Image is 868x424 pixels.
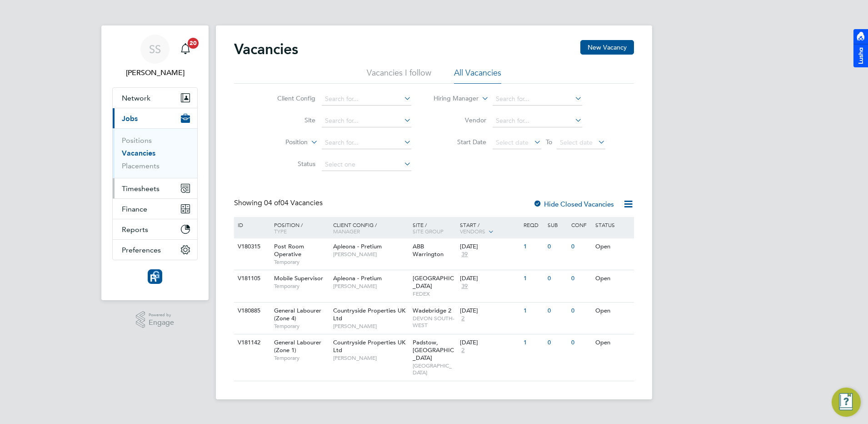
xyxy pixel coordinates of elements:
[122,114,138,123] span: Jobs
[122,205,147,213] span: Finance
[113,240,197,260] button: Preferences
[460,283,469,290] span: 39
[235,217,267,232] div: ID
[264,198,323,207] span: 04 Vacancies
[322,158,411,171] input: Select one
[274,283,329,290] span: Temporary
[322,136,411,149] input: Search for...
[234,198,324,208] div: Showing
[113,199,197,219] button: Finance
[545,334,569,351] div: 0
[426,94,479,103] label: Hiring Manager
[333,242,382,250] span: Apleona - Pretium
[113,178,197,198] button: Timesheets
[413,315,456,329] span: DEVON SOUTH-WEST
[493,115,582,127] input: Search for...
[593,238,633,255] div: Open
[274,307,321,322] span: General Labourer (Zone 4)
[569,303,593,319] div: 0
[113,128,197,178] div: Jobs
[413,242,444,258] span: ABB Warrington
[255,138,308,147] label: Position
[188,38,199,49] span: 20
[593,270,633,287] div: Open
[454,67,501,84] li: All Vacancies
[122,136,152,145] a: Positions
[413,362,456,376] span: [GEOGRAPHIC_DATA]
[434,138,486,146] label: Start Date
[112,67,198,78] span: Sasha Steeples
[122,246,161,254] span: Preferences
[122,149,155,157] a: Vacancies
[521,270,545,287] div: 1
[569,238,593,255] div: 0
[333,338,405,354] span: Countryside Properties UK Ltd
[333,354,408,362] span: [PERSON_NAME]
[410,217,458,239] div: Site /
[274,227,287,235] span: Type
[545,270,569,287] div: 0
[113,219,197,239] button: Reports
[235,238,267,255] div: V180315
[413,307,451,314] span: Wadebridge 2
[274,258,329,266] span: Temporary
[543,136,555,148] span: To
[274,354,329,362] span: Temporary
[274,242,304,258] span: Post Room Operative
[593,334,633,351] div: Open
[274,274,323,282] span: Mobile Supervisor
[333,227,360,235] span: Manager
[333,307,405,322] span: Countryside Properties UK Ltd
[460,275,519,283] div: [DATE]
[112,35,198,78] a: SS[PERSON_NAME]
[593,303,633,319] div: Open
[264,198,280,207] span: 04 of
[333,274,382,282] span: Apleona - Pretium
[149,319,174,327] span: Engage
[122,94,150,102] span: Network
[496,138,529,146] span: Select date
[413,338,454,362] span: Padstow, [GEOGRAPHIC_DATA]
[533,200,614,208] label: Hide Closed Vacancies
[274,338,321,354] span: General Labourer (Zone 1)
[331,217,410,239] div: Client Config /
[333,251,408,258] span: [PERSON_NAME]
[148,269,162,284] img: resourcinggroup-logo-retina.png
[122,184,160,193] span: Timesheets
[333,283,408,290] span: [PERSON_NAME]
[367,67,431,84] li: Vacancies I follow
[521,334,545,351] div: 1
[580,40,634,55] button: New Vacancy
[521,217,545,232] div: Reqd
[112,269,198,284] a: Go to home page
[569,217,593,232] div: Conf
[322,93,411,106] input: Search for...
[832,388,861,417] button: Engage Resource Center
[333,323,408,330] span: [PERSON_NAME]
[235,334,267,351] div: V181142
[234,40,298,58] h2: Vacancies
[149,43,161,55] span: SS
[560,138,593,146] span: Select date
[101,25,209,300] nav: Main navigation
[593,217,633,232] div: Status
[413,227,444,235] span: Site Group
[267,217,331,239] div: Position /
[458,217,521,240] div: Start /
[235,270,267,287] div: V181105
[136,311,175,328] a: Powered byEngage
[413,290,456,298] span: FEDEX
[460,315,466,323] span: 2
[235,303,267,319] div: V180885
[413,274,454,290] span: [GEOGRAPHIC_DATA]
[274,323,329,330] span: Temporary
[149,311,174,319] span: Powered by
[493,93,582,106] input: Search for...
[113,88,197,108] button: Network
[545,303,569,319] div: 0
[176,35,195,64] a: 20
[460,339,519,347] div: [DATE]
[434,116,486,124] label: Vendor
[460,307,519,315] div: [DATE]
[460,227,485,235] span: Vendors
